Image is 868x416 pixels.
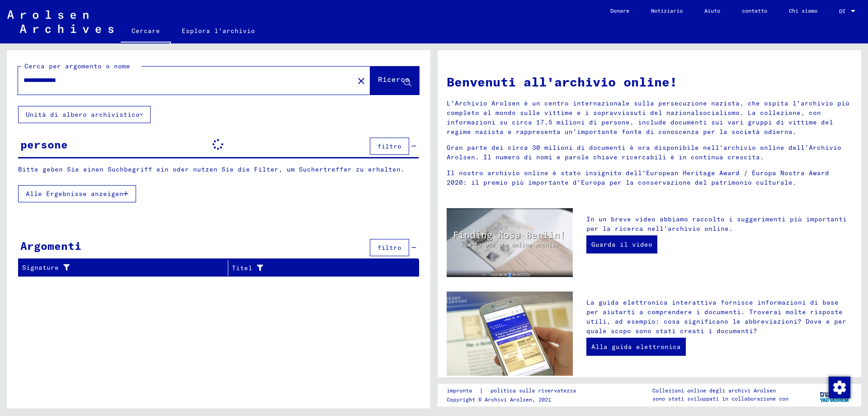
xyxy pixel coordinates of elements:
font: Unità di albero archivistico [26,110,140,119]
div: Titel [232,263,396,273]
button: Chiaro [352,72,370,90]
span: Alle Ergebnisse anzeigen [26,190,123,198]
div: Signature [22,263,217,273]
font: filtro [377,142,401,150]
font: Gran parte dei circa 30 milioni di documenti è ora disponibile nell'archivio online dell'Archivio... [447,143,841,161]
div: Signature [22,261,228,275]
font: Copyright © Archivi Arolsen, 2021 [447,396,551,403]
p: Bitte geben Sie einen Suchbegriff ein oder nutzen Sie die Filter, um Suchertreffer zu erhalten. [18,165,419,174]
font: Ricerca [378,75,410,84]
font: impronta [447,387,472,394]
font: Il nostro archivio online è stato insignito dell'European Heritage Award / Europa Nostra Award 20... [447,169,829,186]
font: L'Archivio Arolsen è un centro internazionale sulla persecuzione nazista, che ospita l'archivio p... [447,99,849,136]
img: video.jpg [447,208,573,277]
img: Modifica consenso [829,377,850,398]
div: Titel [232,261,408,275]
font: sono stati sviluppati in collaborazione con [652,395,788,402]
font: Alla guida elettronica [591,343,681,351]
button: filtro [370,239,409,256]
font: Cerca per argomento o nome [24,62,130,70]
font: Collezioni online degli archivi Arolsen [652,387,776,394]
a: Alla guida elettronica [586,338,686,356]
a: politica sulla riservatezza [483,386,587,396]
mat-icon: close [356,76,367,86]
button: Ricerca [370,67,419,95]
font: Argomenti [20,239,81,253]
img: Arolsen_neg.svg [7,10,113,33]
font: Chi siamo [789,7,817,14]
button: Unità di albero archivistico [18,106,151,123]
font: | [479,387,483,395]
font: DI [839,8,845,14]
font: Donare [610,7,629,14]
a: Esplora l'archivio [171,20,266,42]
button: Alle Ergebnisse anzeigen [18,185,136,202]
font: Notiziario [651,7,683,14]
font: La guida elettronica interattiva fornisce informazioni di base per aiutarti a comprendere i docum... [586,298,846,335]
font: politica sulla riservatezza [491,387,576,394]
a: impronta [447,386,479,396]
font: In un breve video abbiamo raccolto i suggerimenti più importanti per la ricerca nell'archivio onl... [586,215,847,233]
font: contatto [742,7,767,14]
button: filtro [370,138,409,155]
div: Modifica consenso [828,376,850,398]
font: Guarda il video [591,240,652,249]
img: yv_logo.png [818,383,852,406]
font: Aiuto [704,7,720,14]
font: Benvenuti all'archivio online! [447,74,677,90]
a: Cercare [121,20,171,43]
font: filtro [377,244,401,252]
font: Cercare [132,27,160,35]
font: Esplora l'archivio [182,27,255,35]
font: persone [20,138,68,151]
img: eguide.jpg [447,292,573,376]
a: Guarda il video [586,235,657,253]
